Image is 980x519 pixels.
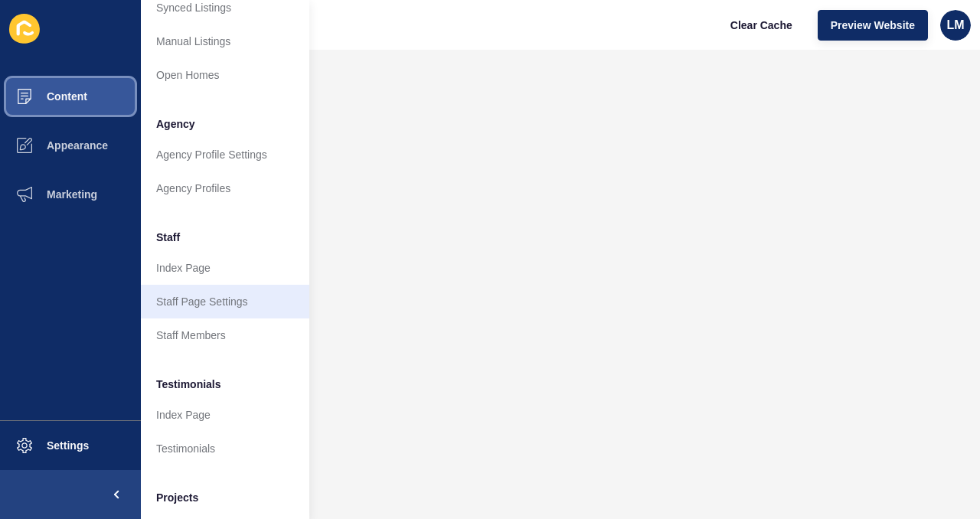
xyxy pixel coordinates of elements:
[156,116,195,132] span: Agency
[141,318,309,352] a: Staff Members
[156,490,198,505] span: Projects
[141,285,309,318] a: Staff Page Settings
[831,18,915,33] span: Preview Website
[156,377,221,392] span: Testimonials
[141,24,309,58] a: Manual Listings
[141,171,309,205] a: Agency Profiles
[730,18,792,33] span: Clear Cache
[141,251,309,285] a: Index Page
[946,18,964,33] span: LM
[717,10,805,41] button: Clear Cache
[156,230,180,245] span: Staff
[141,398,309,432] a: Index Page
[818,10,928,41] button: Preview Website
[141,58,309,92] a: Open Homes
[141,138,309,171] a: Agency Profile Settings
[141,432,309,465] a: Testimonials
